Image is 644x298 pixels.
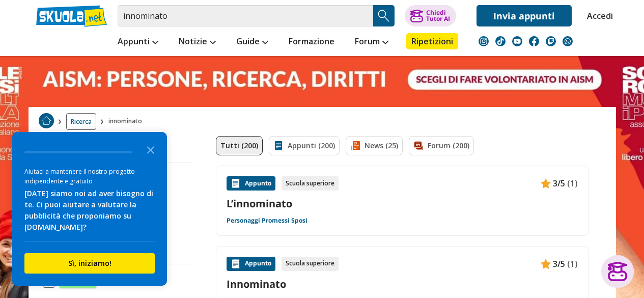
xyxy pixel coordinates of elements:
[141,139,161,159] button: Close the survey
[350,141,360,151] img: News filtro contenuto
[227,176,275,191] div: Appunto
[24,253,155,274] button: Sì, iniziamo!
[413,141,424,151] img: Forum filtro contenuto
[352,33,391,51] a: Forum
[227,197,578,210] a: L’innominato
[376,8,391,23] img: Cerca appunti, riassunti o versioni
[553,177,565,190] span: 3/5
[286,33,337,51] a: Formazione
[495,36,506,46] img: tiktok
[373,5,395,26] button: Search Button
[426,10,450,22] div: Chiedi Tutor AI
[477,5,572,26] a: Invia appunti
[227,257,275,271] div: Appunto
[227,216,307,225] a: Personaggi Promessi Sposi
[587,5,608,26] a: Accedi
[512,36,522,46] img: youtube
[563,36,573,46] img: WhatsApp
[118,5,373,26] input: Cerca appunti, riassunti o versioni
[108,113,146,130] span: innominato
[24,188,155,233] div: [DATE] siamo noi ad aver bisogno di te. Ci puoi aiutare a valutare la pubblicità che proponiamo s...
[567,257,578,270] span: (1)
[282,176,339,191] div: Scuola superiore
[24,167,155,186] div: Aiutaci a mantenere il nostro progetto indipendente e gratuito
[227,277,578,291] a: Innominato
[115,33,161,51] a: Appunti
[553,257,565,270] span: 3/5
[546,36,556,46] img: twitch
[231,259,241,269] img: Appunti contenuto
[66,113,96,130] a: Ricerca
[176,33,218,51] a: Notizie
[529,36,539,46] img: facebook
[12,132,167,286] div: Survey
[409,136,474,155] a: Forum (200)
[567,177,578,190] span: (1)
[405,5,456,26] button: ChiediTutor AI
[273,141,284,151] img: Appunti filtro contenuto
[346,136,403,155] a: News (25)
[234,33,271,51] a: Guide
[479,36,489,46] img: instagram
[406,33,458,49] a: Ripetizioni
[541,178,551,188] img: Appunti contenuto
[216,136,263,155] a: Tutti (200)
[282,257,339,271] div: Scuola superiore
[231,178,241,188] img: Appunti contenuto
[269,136,340,155] a: Appunti (200)
[39,113,54,128] img: Home
[541,259,551,269] img: Appunti contenuto
[39,113,54,130] a: Home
